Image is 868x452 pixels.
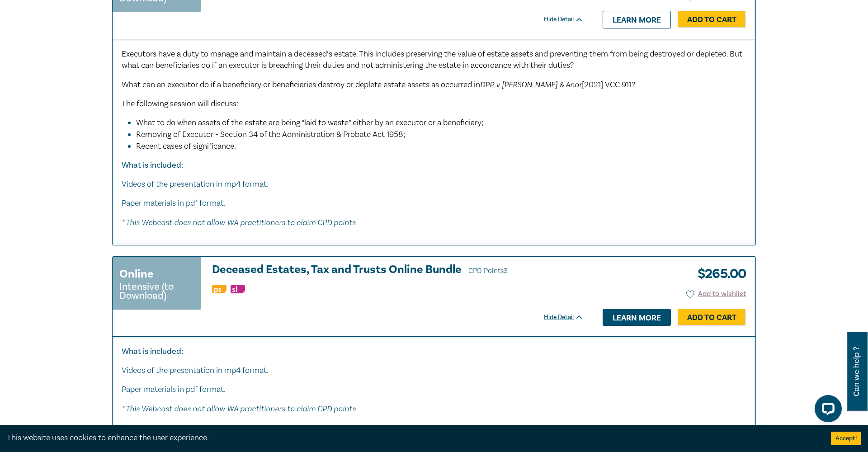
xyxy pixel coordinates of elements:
[122,198,746,209] p: Paper materials in pdf format.
[603,11,671,28] a: Learn more
[544,313,594,322] div: Hide Detail
[136,129,406,140] span: Removing of Executor - Section 34 of the Administration & Probate Act 1958;
[122,217,356,227] em: * This Webcast does not allow WA practitioners to claim CPD points
[122,179,746,190] p: Videos of the presentation in mp4 format.
[122,365,746,377] p: Videos of the presentation in mp4 format.
[119,282,194,300] small: Intensive (to Download)
[212,264,584,277] h3: Deceased Estates, Tax and Trusts Online Bundle
[480,80,582,89] em: DPP v [PERSON_NAME] & Anor
[122,99,238,109] span: The following session will discuss:
[686,289,746,299] button: Add to wishlist
[7,432,817,444] div: This website uses cookies to enhance the user experience.
[212,285,226,293] img: Professional Skills
[122,384,746,395] p: Paper materials in pdf format.
[119,266,154,282] h3: Online
[807,391,845,429] iframe: LiveChat chat widget
[122,346,183,357] strong: What is included:
[122,80,480,90] span: What can an executor do if a beneficiary or beneficiaries destroy or deplete estate assets as occ...
[678,309,746,326] a: Add to Cart
[691,264,746,284] h3: $ 265.00
[468,266,508,275] span: CPD Points 3
[212,264,584,277] a: Deceased Estates, Tax and Trusts Online Bundle CPD Points3
[122,49,742,71] span: Executors have a duty to manage and maintain a deceased’s estate. This includes preserving the va...
[122,160,183,170] strong: What is included:
[678,11,746,28] a: Add to Cart
[603,309,671,326] a: Learn more
[852,337,861,406] span: Can we help ?
[231,285,245,293] img: Substantive Law
[544,15,594,24] div: Hide Detail
[831,432,861,445] button: Accept cookies
[582,80,635,90] span: [2021] VCC 911?
[122,404,356,413] em: * This Webcast does not allow WA practitioners to claim CPD points
[136,141,236,151] span: Recent cases of significance.
[136,118,484,128] span: What to do when assets of the estate are being “laid to waste” either by an executor or a benefic...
